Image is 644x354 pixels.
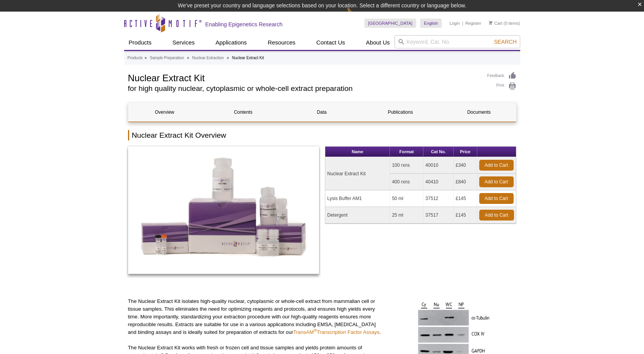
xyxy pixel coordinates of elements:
a: TransAM®Transcription Factor Assays [293,329,379,335]
a: Nuclear Extraction [192,55,224,62]
li: » [145,56,147,60]
li: Nuclear Extract Kit [232,56,264,60]
td: £840 [454,174,477,190]
a: Print [487,82,516,91]
a: Sample Preparation [150,55,184,62]
li: (0 items) [489,19,520,28]
a: Register [465,21,481,26]
h1: Nuclear Extract Kit [128,72,480,83]
a: Contact Us [312,35,350,50]
a: Add to Cart [479,210,514,221]
button: Search [492,38,519,45]
td: 50 ml [390,190,423,207]
a: Add to Cart [479,193,514,204]
a: Add to Cart [479,176,514,187]
a: Add to Cart [479,160,514,171]
a: About Us [361,35,395,50]
input: Keyword, Cat. No. [395,35,520,48]
h2: Enabling Epigenetics Research [205,21,283,28]
sup: ® [314,328,317,333]
a: Data [285,103,358,121]
td: Lysis Buffer AM1 [325,190,390,207]
td: 40410 [424,174,454,190]
td: 400 rxns [390,174,423,190]
td: 100 rxns [390,157,423,174]
td: £340 [454,157,477,174]
a: Products [128,55,143,62]
span: Search [494,39,516,45]
td: 25 ml [390,207,423,224]
a: Documents [442,103,515,121]
td: Nuclear Extract Kit [325,157,390,190]
h2: Nuclear Extract Kit Overview [128,130,516,140]
td: 40010 [424,157,454,174]
a: Resources [263,35,300,50]
li: » [227,56,229,60]
td: 37512 [424,190,454,207]
th: Format [390,147,423,157]
a: Overview [128,103,201,121]
td: Detergent [325,207,390,224]
li: » [187,56,189,60]
a: Products [124,35,156,50]
a: Contents [207,103,280,121]
img: Your Cart [489,21,492,25]
a: Login [449,21,460,26]
a: Feedback [487,72,516,80]
th: Name [325,147,390,157]
p: The Nuclear Extract Kit isolates high-quality nuclear, cytoplasmic or whole-cell extract from mam... [128,298,383,336]
a: English [420,19,442,28]
h2: for high quality nuclear, cytoplasmic or whole-cell extract preparation [128,85,480,92]
th: Price [454,147,477,157]
a: Cart [489,21,502,26]
li: | [462,19,463,28]
a: Applications [211,35,251,50]
a: Services [168,35,200,50]
td: £145 [454,190,477,207]
td: 37517 [424,207,454,224]
img: Change Here [347,6,367,24]
td: £145 [454,207,477,224]
a: Publications [364,103,437,121]
th: Cat No. [424,147,454,157]
img: Nuclear Extract Kit [128,146,319,274]
a: [GEOGRAPHIC_DATA] [364,19,417,28]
